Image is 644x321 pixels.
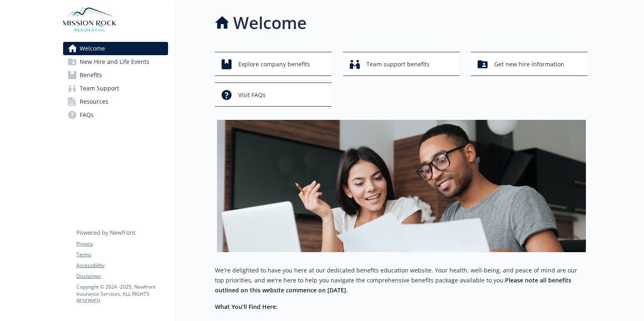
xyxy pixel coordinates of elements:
span: Visit FAQs [238,87,266,103]
a: Disclaimer [76,272,168,280]
a: Benefits [63,68,168,82]
span: New Hire and Life Events [80,55,149,68]
a: Team Support [63,82,168,95]
a: Privacy [76,240,168,248]
strong: What You’ll Find Here: [215,303,278,311]
img: overview page banner [217,120,586,252]
a: Welcome [63,42,168,55]
a: Resources [63,95,168,108]
span: Benefits [80,68,102,82]
button: Team support benefits [343,52,460,76]
span: Get new hire information [494,56,564,72]
a: Accessibility [76,262,168,269]
a: Terms [76,251,168,258]
span: Explore company benefits [238,56,310,72]
button: Visit FAQs [215,83,332,107]
a: FAQs [63,108,168,122]
span: Team support benefits [366,56,429,72]
a: New Hire and Life Events [63,55,168,68]
p: Copyright © 2024 - 2025 , Newfront Insurance Services, ALL RIGHTS RESERVED [76,283,168,304]
h1: Welcome [233,10,307,35]
button: Explore company benefits [215,52,332,76]
span: Resources [80,95,108,108]
p: We're delighted to have you here at our dedicated benefits education website. Your health, well-b... [215,265,588,295]
button: Get new hire information [471,52,588,76]
span: Team Support [80,82,119,95]
span: FAQs [80,108,94,122]
span: Welcome [80,42,105,55]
